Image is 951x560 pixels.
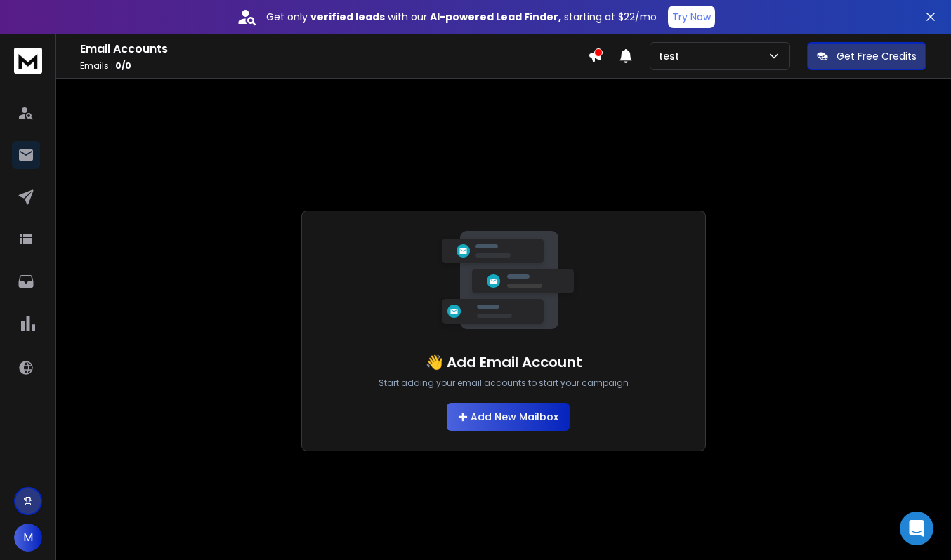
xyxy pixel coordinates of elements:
h1: Email Accounts [80,41,588,58]
button: Add New Mailbox [447,403,570,431]
strong: verified leads [310,10,385,24]
img: logo [14,48,42,74]
p: test [659,49,685,63]
div: Open Intercom Messenger [900,512,933,545]
button: M [14,524,42,552]
p: Start adding your email accounts to start your campaign [379,378,629,389]
button: Try Now [668,6,715,28]
h1: 👋 Add Email Account [426,352,582,372]
p: Emails : [80,60,588,72]
strong: AI-powered Lead Finder, [430,10,561,24]
span: 0 / 0 [115,60,131,72]
button: Get Free Credits [807,42,926,70]
p: Get only with our starting at $22/mo [266,10,657,24]
p: Try Now [672,10,711,24]
p: Get Free Credits [837,49,917,63]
